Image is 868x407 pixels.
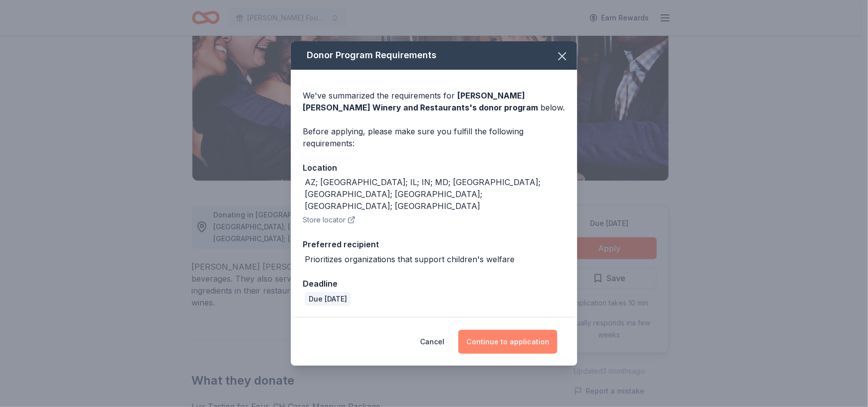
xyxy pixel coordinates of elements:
button: Continue to application [458,330,557,354]
div: Before applying, please make sure you fulfill the following requirements: [303,125,565,149]
div: Due [DATE] [305,292,351,306]
div: Deadline [303,277,565,290]
div: Location [303,161,565,174]
div: AZ; [GEOGRAPHIC_DATA]; IL; IN; MD; [GEOGRAPHIC_DATA]; [GEOGRAPHIC_DATA]; [GEOGRAPHIC_DATA]; [GEOG... [305,176,565,212]
button: Cancel [420,330,444,354]
button: Store locator [303,214,355,226]
div: Preferred recipient [303,238,565,251]
div: Donor Program Requirements [291,41,577,70]
div: Prioritizes organizations that support children's welfare [305,253,515,265]
div: We've summarized the requirements for below. [303,90,565,113]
